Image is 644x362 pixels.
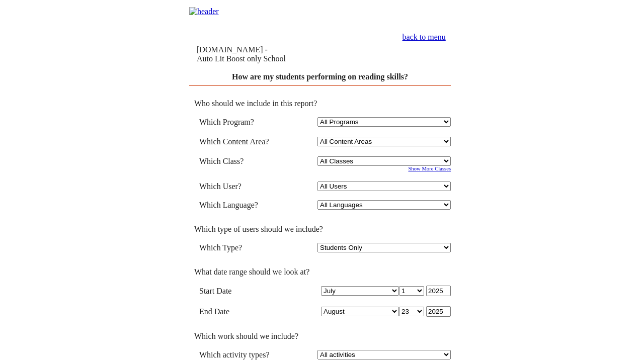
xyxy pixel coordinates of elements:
[197,45,350,63] td: [DOMAIN_NAME] -
[189,332,451,341] td: Which work should we include?
[199,350,284,359] td: Which activity types?
[189,7,219,16] img: header
[199,200,284,210] td: Which Language?
[199,286,284,296] td: Start Date
[199,306,284,317] td: End Date
[197,54,286,63] nobr: Auto Lit Boost only School
[403,33,446,41] a: back to menu
[189,99,451,108] td: Who should we include in this report?
[199,182,284,191] td: Which User?
[408,166,451,171] a: Show More Classes
[199,137,269,146] nobr: Which Content Area?
[199,243,284,252] td: Which Type?
[199,117,284,127] td: Which Program?
[199,156,284,166] td: Which Class?
[232,72,408,81] a: How are my students performing on reading skills?
[189,267,451,277] td: What date range should we look at?
[189,225,451,234] td: Which type of users should we include?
